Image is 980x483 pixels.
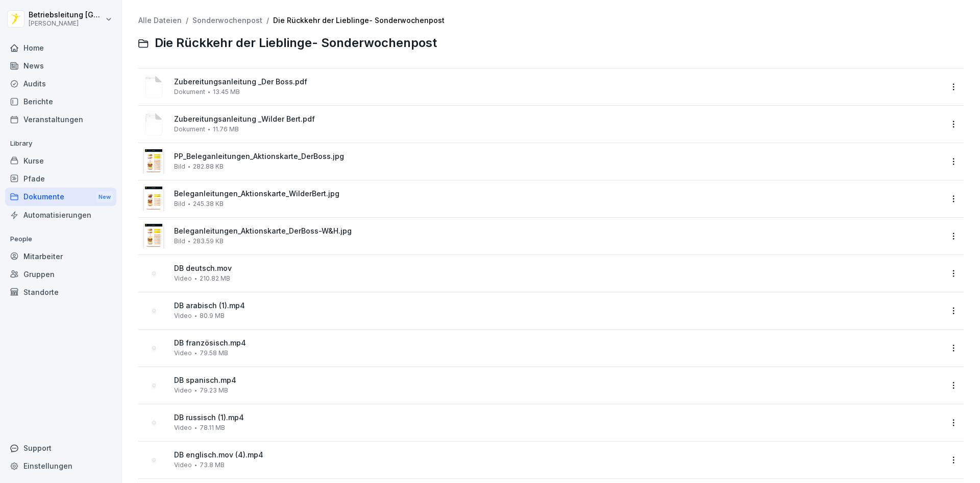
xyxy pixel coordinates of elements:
[5,39,116,57] a: Home
[174,115,942,124] span: Zubereitungsanleitung _Wilder Bert.pdf
[29,11,103,19] p: Betriebsleitung [GEOGRAPHIC_DATA]
[174,387,192,394] span: Video
[174,200,185,208] span: Bild
[5,135,116,152] p: Library
[266,16,269,25] span: /
[5,265,116,283] a: Gruppen
[174,339,942,348] span: DB französisch.mp4
[200,312,225,319] span: 80.9 MB
[174,152,942,161] span: PP_Beleganleitungen_Aktionskarte_DerBoss.jpg
[174,78,942,86] span: Zubereitungsanleitung _Der Boss.pdf
[186,16,188,25] span: /
[200,275,230,282] span: 210.82 MB
[174,350,192,357] span: Video
[138,16,182,25] a: Alle Dateien
[145,187,162,211] img: image thumbnail
[200,350,228,357] span: 79.58 MB
[5,110,116,128] a: Veranstaltungen
[145,149,162,174] img: image thumbnail
[174,376,942,385] span: DB spanisch.mp4
[5,206,116,224] a: Automatisierungen
[174,275,192,282] span: Video
[273,16,445,25] a: Die Rückkehr der Lieblinge- Sonderwochenpost
[213,88,240,96] span: 13.45 MB
[145,224,162,248] img: image thumbnail
[5,439,116,457] div: Support
[174,88,205,96] span: Dokument
[5,457,116,475] a: Einstellungen
[193,163,224,170] span: 282.88 KB
[174,413,942,422] span: DB russisch (1).mp4
[200,462,225,469] span: 73.8 MB
[5,188,116,206] a: DokumenteNew
[213,126,239,133] span: 11.76 MB
[29,20,103,27] p: [PERSON_NAME]
[200,424,225,431] span: 78.11 MB
[174,126,205,133] span: Dokument
[200,387,228,394] span: 79.23 MB
[5,247,116,265] a: Mitarbeiter
[174,462,192,469] span: Video
[193,238,224,245] span: 283.59 KB
[174,424,192,431] span: Video
[5,152,116,170] a: Kurse
[174,163,185,170] span: Bild
[174,451,942,459] span: DB englisch.mov (4).mp4
[174,238,185,245] span: Bild
[5,231,116,247] p: People
[174,302,942,310] span: DB arabisch (1).mp4
[174,264,942,273] span: DB deutsch.mov
[5,57,116,75] a: News
[155,36,437,51] span: Die Rückkehr der Lieblinge- Sonderwochenpost
[5,75,116,93] a: Audits
[5,283,116,301] a: Standorte
[5,188,116,206] div: Dokumente
[96,191,113,203] div: New
[193,200,224,208] span: 245.38 KB
[5,93,116,110] a: Berichte
[174,190,942,198] span: Beleganleitungen_Aktionskarte_WilderBert.jpg
[5,170,116,188] a: Pfade
[174,227,942,236] span: Beleganleitungen_Aktionskarte_DerBoss-W&H.jpg
[174,312,192,319] span: Video
[192,16,262,25] a: Sonderwochenpost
